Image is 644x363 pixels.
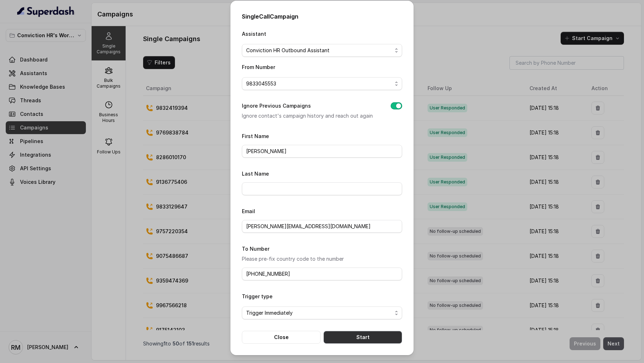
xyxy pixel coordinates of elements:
[242,77,402,90] button: 9833045553
[246,309,392,317] span: Trigger Immediately
[242,306,402,319] button: Trigger Immediately
[242,246,269,252] label: To Number
[242,255,402,263] p: Please pre-fix country code to the number
[242,133,269,139] label: First Name
[242,102,311,110] label: Ignore Previous Campaigns
[242,44,402,57] button: Conviction HR Outbound Assistant
[242,331,321,344] button: Close
[242,112,379,120] p: Ignore contact's campaign history and reach out again
[246,46,392,55] span: Conviction HR Outbound Assistant
[323,331,402,344] button: Start
[242,208,255,214] label: Email
[242,64,275,70] label: From Number
[242,171,269,177] label: Last Name
[242,293,273,299] label: Trigger type
[242,12,402,21] h2: Single Call Campaign
[242,31,266,37] label: Assistant
[246,79,392,88] span: 9833045553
